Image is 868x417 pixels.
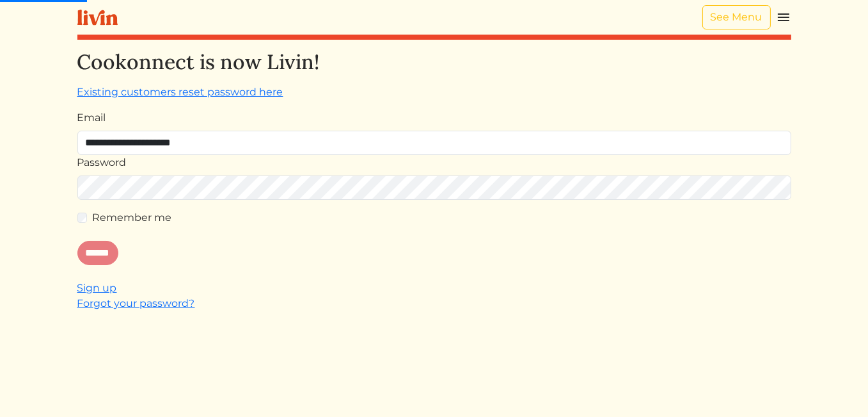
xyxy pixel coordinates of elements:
label: Email [77,110,106,126]
a: Sign up [77,282,117,294]
a: Forgot your password? [77,297,195,309]
h2: Cookonnect is now Livin! [77,50,791,74]
label: Remember me [93,210,172,225]
img: menu_hamburger-cb6d353cf0ecd9f46ceae1c99ecbeb4a00e71ca567a856bd81f57e9d8c17bb26.svg [776,10,791,25]
img: livin-logo-a0d97d1a881af30f6274990eb6222085a2533c92bbd1e4f22c21b4f0d0e3210c.svg [77,10,118,26]
label: Password [77,155,127,170]
a: See Menu [702,5,771,29]
a: Existing customers reset password here [77,86,283,98]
